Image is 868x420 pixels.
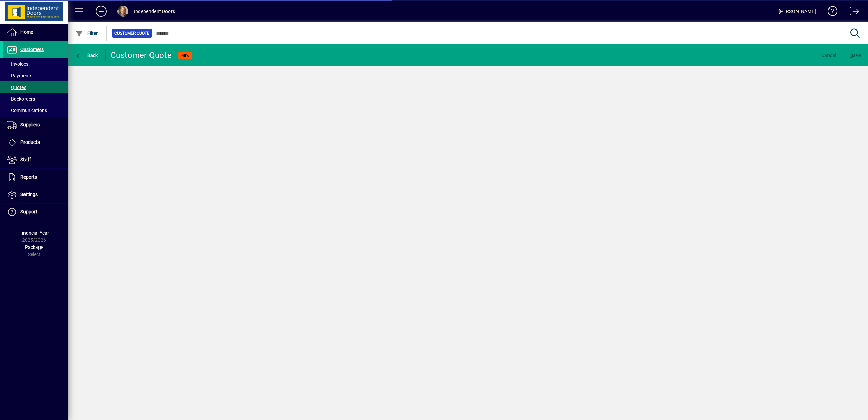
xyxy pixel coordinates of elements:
[3,58,68,70] a: Invoices
[7,96,35,102] span: Backorders
[823,1,838,24] a: Knowledge Base
[3,151,68,168] a: Staff
[20,139,40,145] span: Products
[3,93,68,105] a: Backorders
[779,6,816,17] div: [PERSON_NAME]
[7,73,32,78] span: Payments
[7,108,47,113] span: Communications
[3,204,68,221] a: Support
[181,53,190,58] span: NEW
[20,174,37,180] span: Reports
[25,244,43,250] span: Package
[3,117,68,134] a: Suppliers
[3,186,68,203] a: Settings
[75,31,98,36] span: Filter
[75,52,98,58] span: Back
[68,49,106,61] app-page-header-button: Back
[7,61,28,67] span: Invoices
[20,29,33,35] span: Home
[845,1,859,24] a: Logout
[850,50,861,61] span: ave
[112,5,134,17] button: Profile
[74,49,100,61] button: Back
[3,24,68,41] a: Home
[3,70,68,81] a: Payments
[3,134,68,151] a: Products
[849,49,863,61] button: Save
[111,50,172,61] div: Customer Quote
[114,30,149,37] span: Customer Quote
[3,81,68,93] a: Quotes
[3,169,68,186] a: Reports
[3,105,68,116] a: Communications
[20,47,44,52] span: Customers
[20,157,31,162] span: Staff
[19,230,49,236] span: Financial Year
[20,209,37,214] span: Support
[90,5,112,17] button: Add
[20,192,38,197] span: Settings
[134,6,175,17] div: Independent Doors
[74,27,100,40] button: Filter
[20,122,40,127] span: Suppliers
[850,52,853,58] span: S
[7,85,26,90] span: Quotes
